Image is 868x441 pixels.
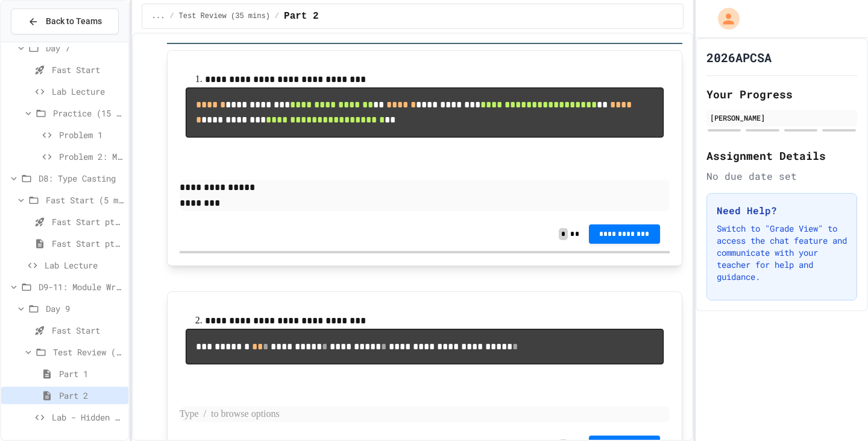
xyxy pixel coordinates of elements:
span: Part 1 [59,367,124,380]
span: ... [152,11,165,21]
span: Fast Start [52,63,124,76]
span: Test Review (35 mins) [53,346,124,358]
span: Problem 1 [59,128,124,141]
div: No due date set [706,169,857,183]
h1: 2026APCSA [706,49,772,66]
span: Practice (15 mins) [53,107,124,119]
span: Test Review (35 mins) [179,11,270,21]
h2: Assignment Details [706,147,857,164]
span: / [169,11,174,21]
span: D9-11: Module Wrap Up [39,281,124,293]
span: Problem 2: Mission Resource Calculator [59,150,124,163]
span: Fast Start (5 mins) [46,194,124,206]
div: My Account [705,5,743,33]
span: Day 9 [46,302,124,315]
span: Fast Start pt.1 [52,215,124,228]
h3: Need Help? [717,203,847,218]
p: Switch to "Grade View" to access the chat feature and communicate with your teacher for help and ... [717,223,847,283]
span: / [275,11,279,21]
button: Back to Teams [11,8,119,34]
span: Lab Lecture [45,259,124,271]
span: Lab - Hidden Figures: Launch Weight Calculator [52,411,124,424]
span: D8: Type Casting [39,172,124,185]
div: [PERSON_NAME] [710,112,854,123]
span: Day 7 [46,42,124,54]
span: Back to Teams [46,15,102,28]
h2: Your Progress [706,86,857,103]
span: Fast Start [52,324,124,337]
span: Part 2 [59,389,124,402]
span: Part 2 [284,9,319,24]
span: Lab Lecture [52,85,124,98]
span: Fast Start pt.2 [52,237,124,250]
